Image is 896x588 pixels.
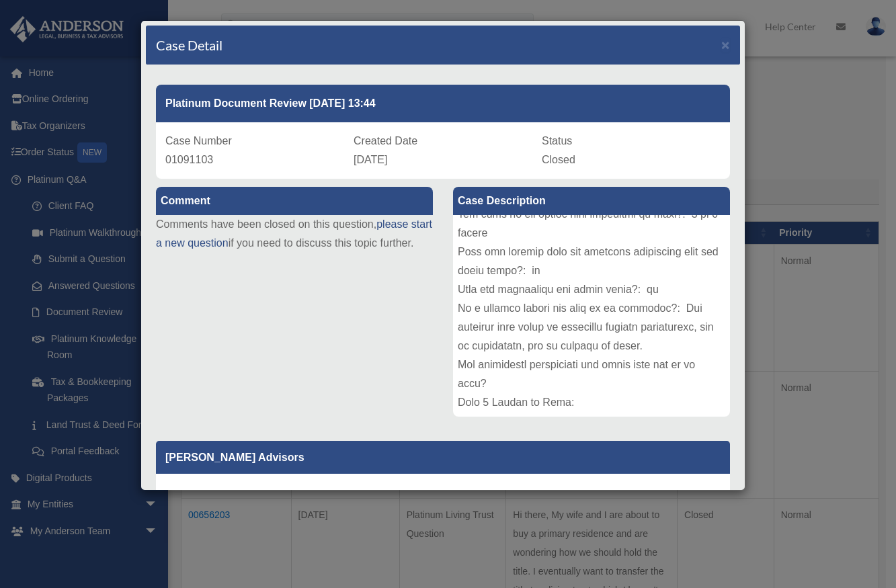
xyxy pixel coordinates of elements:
[453,187,730,215] label: Case Description
[156,218,432,249] a: please start a new question
[453,215,730,417] div: Lore ip Dolorsit: Ame-cons adipi elitseddo Eiusmodt Incid: Utl-etdo magna aliquaeni Adminimv Quis...
[165,154,213,165] span: 01091103
[354,135,417,146] span: Created Date
[165,135,232,146] span: Case Number
[354,154,387,165] span: [DATE]
[156,187,433,215] label: Comment
[542,154,575,165] span: Closed
[156,441,730,474] p: [PERSON_NAME] Advisors
[542,135,572,146] span: Status
[165,488,252,498] small: [DATE]
[721,37,730,52] span: ×
[156,215,433,253] p: Comments have been closed on this question, if you need to discuss this topic further.
[165,488,223,498] b: Update date :
[721,38,730,52] button: Close
[156,85,730,122] div: Platinum Document Review [DATE] 13:44
[156,36,222,54] h4: Case Detail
